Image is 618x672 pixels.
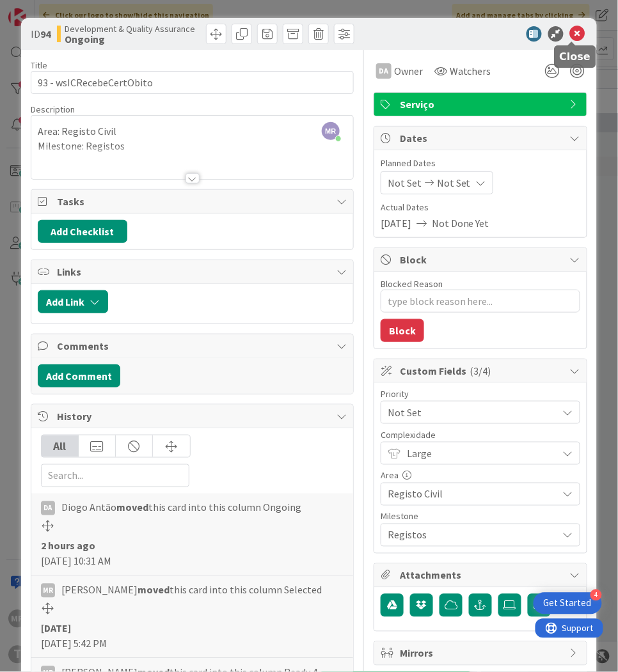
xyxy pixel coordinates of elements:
[41,622,71,635] b: [DATE]
[400,130,564,146] span: Dates
[376,63,392,79] div: DA
[31,26,51,42] span: ID
[42,435,79,457] div: All
[65,24,195,34] span: Development & Quality Assurance
[544,597,592,610] div: Get Started
[560,51,591,63] h5: Close
[57,264,330,279] span: Links
[41,464,189,487] input: Search...
[381,278,443,290] label: Blocked Reason
[381,389,580,398] div: Priority
[388,526,551,544] span: Registos
[41,584,55,598] div: MR
[31,59,47,71] label: Title
[432,215,489,231] span: Not Done Yet
[450,63,491,79] span: Watchers
[400,568,564,583] span: Attachments
[381,471,580,480] div: Area
[381,201,580,214] span: Actual Dates
[388,175,422,191] span: Not Set
[400,97,564,112] span: Serviço
[400,363,564,379] span: Custom Fields
[590,590,602,601] div: 4
[534,593,602,614] div: Open Get Started checklist, remaining modules: 4
[40,27,51,40] b: 94
[407,444,551,462] span: Large
[31,104,75,115] span: Description
[322,122,340,140] span: MR
[394,63,423,79] span: Owner
[41,621,344,652] div: [DATE] 5:42 PM
[437,175,471,191] span: Not Set
[57,194,330,209] span: Tasks
[38,124,347,139] p: Area: Registo Civil
[65,34,195,44] b: Ongoing
[27,2,58,17] span: Support
[38,139,347,153] p: Milestone: Registos
[400,252,564,267] span: Block
[388,485,551,503] span: Registo Civil
[381,157,580,170] span: Planned Dates
[41,501,55,515] div: DA
[31,71,354,94] input: type card name here...
[381,319,424,342] button: Block
[470,364,491,377] span: ( 3/4 )
[381,512,580,521] div: Milestone
[61,500,301,515] span: Diogo Antão this card into this column Ongoing
[61,582,322,598] span: [PERSON_NAME] this card into this column Selected
[138,584,170,597] b: moved
[38,220,127,243] button: Add Checklist
[381,215,411,231] span: [DATE]
[41,540,95,552] b: 2 hours ago
[381,430,580,439] div: Complexidade
[57,409,330,424] span: History
[38,364,120,387] button: Add Comment
[400,646,564,661] span: Mirrors
[388,403,551,421] span: Not Set
[41,538,344,569] div: [DATE] 10:31 AM
[116,501,148,514] b: moved
[57,338,330,354] span: Comments
[38,290,108,313] button: Add Link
